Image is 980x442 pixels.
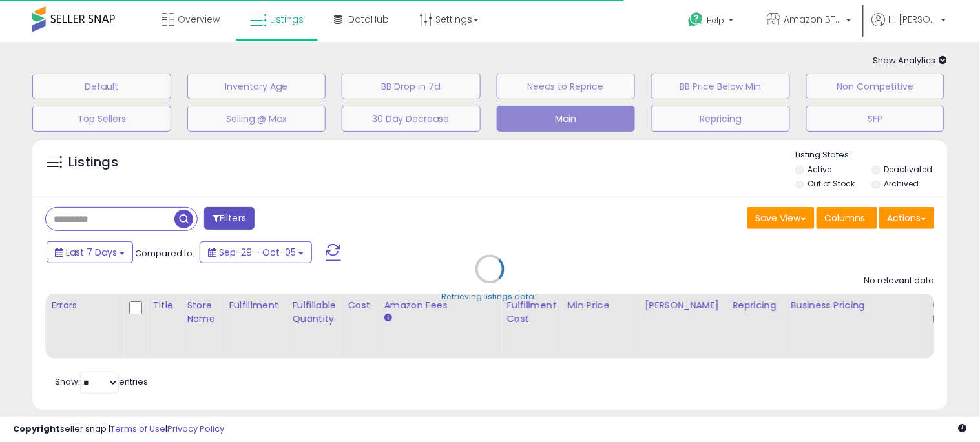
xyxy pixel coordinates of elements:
button: Repricing [651,106,790,132]
button: Non Competitive [806,74,945,99]
button: Needs to Reprice [497,74,636,99]
button: BB Price Below Min [651,74,790,99]
span: Help [707,15,725,26]
button: BB Drop in 7d [342,74,481,99]
strong: Copyright [13,423,60,435]
a: Hi [PERSON_NAME] [872,13,946,42]
span: Listings [270,13,304,26]
button: Default [32,74,171,99]
button: Main [497,106,636,132]
button: Top Sellers [32,106,171,132]
span: Amazon BTG [784,13,842,26]
a: Help [678,2,747,42]
span: Overview [178,13,220,26]
i: Get Help [688,12,704,28]
button: SFP [806,106,945,132]
a: Privacy Policy [167,423,224,435]
div: seller snap | | [13,423,224,436]
button: Selling @ Max [187,106,326,132]
a: Terms of Use [110,423,165,435]
span: Show Analytics [873,54,948,66]
span: DataHub [348,13,389,26]
div: Retrieving listings data.. [442,292,539,303]
button: Inventory Age [187,74,326,99]
span: Hi [PERSON_NAME] [889,13,937,26]
button: 30 Day Decrease [342,106,481,132]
